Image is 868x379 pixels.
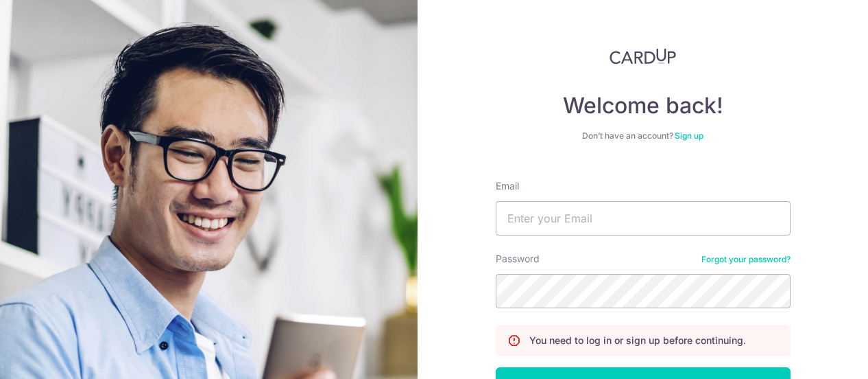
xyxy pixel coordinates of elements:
[496,130,791,141] div: Don’t have an account?
[496,252,540,266] label: Password
[675,130,703,141] a: Sign up
[496,179,519,193] label: Email
[496,92,791,119] h4: Welcome back!
[701,254,791,265] a: Forgot your password?
[529,334,746,347] p: You need to log in or sign up before continuing.
[496,201,791,236] input: Enter your Email
[610,48,677,65] img: CardUp Logo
